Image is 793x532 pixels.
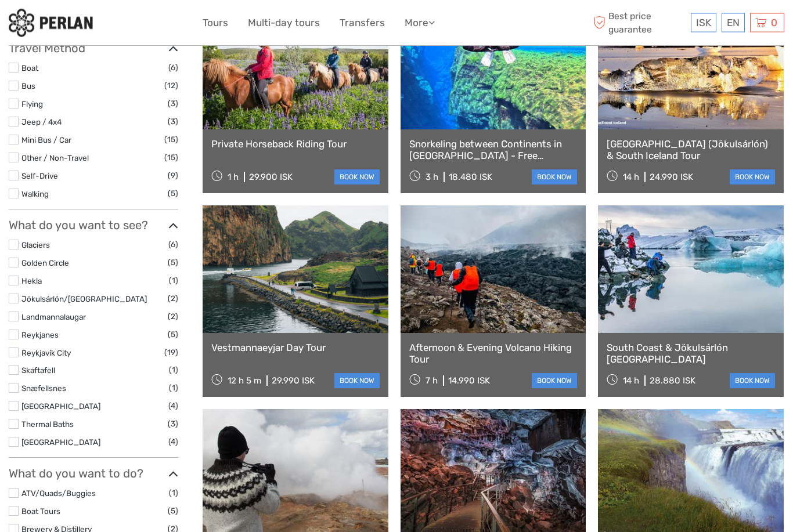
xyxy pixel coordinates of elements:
[696,17,711,28] span: ISK
[21,172,58,181] a: Self-Drive
[21,313,86,322] a: Landmannalaugar
[21,384,66,393] a: Snæfellsnes
[409,139,578,162] a: Snorkeling between Continents in [GEOGRAPHIC_DATA] - Free Underwater Photos
[21,190,49,199] a: Walking
[16,20,131,30] p: We're away right now. Please check back later!
[650,172,693,183] div: 24.990 ISK
[607,342,775,366] a: South Coast & Jökulsárlón [GEOGRAPHIC_DATA]
[164,346,178,360] span: (19)
[168,256,178,270] span: (5)
[164,133,178,147] span: (15)
[272,376,315,386] div: 29.990 ISK
[607,139,775,162] a: [GEOGRAPHIC_DATA] (Jökulsárlón) & South Iceland Tour
[334,374,380,389] a: book now
[21,64,38,73] a: Boat
[449,172,492,183] div: 18.480 ISK
[168,418,178,431] span: (3)
[168,115,178,129] span: (3)
[21,82,35,91] a: Bus
[168,400,178,413] span: (4)
[169,364,178,377] span: (1)
[164,151,178,165] span: (15)
[650,376,695,386] div: 28.880 ISK
[168,187,178,201] span: (5)
[532,374,577,389] a: book now
[21,100,43,109] a: Flying
[21,136,71,145] a: Mini Bus / Car
[168,505,178,518] span: (5)
[21,349,71,358] a: Reykjavík City
[9,9,93,37] img: 288-6a22670a-0f57-43d8-a107-52fbc9b92f2c_logo_small.jpg
[769,17,779,28] span: 0
[409,342,578,366] a: Afternoon & Evening Volcano Hiking Tour
[623,172,639,183] span: 14 h
[203,15,228,31] a: Tours
[21,331,59,340] a: Reykjanes
[164,79,178,93] span: (12)
[21,277,42,286] a: Hekla
[168,61,178,75] span: (6)
[248,15,320,31] a: Multi-day tours
[169,382,178,395] span: (1)
[228,376,261,386] span: 12 h 5 m
[168,436,178,449] span: (4)
[9,42,178,56] h3: Travel Method
[730,170,775,185] a: book now
[21,438,100,447] a: [GEOGRAPHIC_DATA]
[532,170,577,185] a: book now
[9,219,178,233] h3: What do you want to see?
[168,310,178,324] span: (2)
[168,328,178,342] span: (5)
[340,15,385,31] a: Transfers
[21,489,96,498] a: ATV/Quads/Buggies
[21,507,60,516] a: Boat Tours
[168,169,178,183] span: (9)
[21,295,147,304] a: Jökulsárlón/[GEOGRAPHIC_DATA]
[21,402,100,411] a: [GEOGRAPHIC_DATA]
[9,467,178,481] h3: What do you want to do?
[168,292,178,306] span: (2)
[21,259,69,268] a: Golden Circle
[334,170,380,185] a: book now
[21,366,55,375] a: Skaftafell
[405,15,435,31] a: More
[590,10,688,35] span: Best price guarantee
[168,238,178,252] span: (6)
[134,18,147,32] button: Open LiveChat chat widget
[448,376,490,386] div: 14.990 ISK
[169,487,178,500] span: (1)
[21,118,62,127] a: Jeep / 4x4
[168,97,178,111] span: (3)
[426,172,438,183] span: 3 h
[730,374,775,389] a: book now
[623,376,639,386] span: 14 h
[249,172,293,183] div: 29.900 ISK
[211,139,380,150] a: Private Horseback Riding Tour
[426,376,438,386] span: 7 h
[722,13,745,32] div: EN
[21,241,50,250] a: Glaciers
[211,342,380,354] a: Vestmannaeyjar Day Tour
[228,172,239,183] span: 1 h
[21,420,74,429] a: Thermal Baths
[169,274,178,288] span: (1)
[21,154,89,163] a: Other / Non-Travel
